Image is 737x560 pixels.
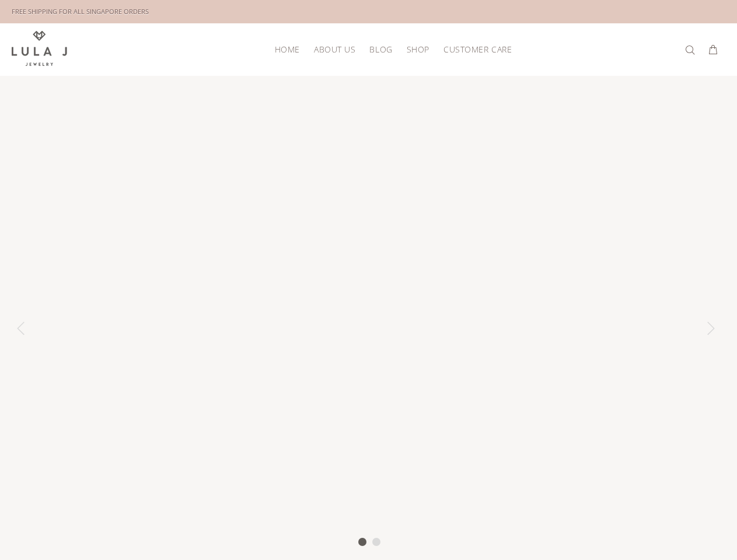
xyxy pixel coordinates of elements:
[369,45,392,54] span: BLOG
[400,40,436,58] a: SHOP
[307,40,362,58] a: ABOUT US
[12,5,149,18] div: FREE SHIPPING FOR ALL SINGAPORE ORDERS
[443,45,512,54] span: CUSTOMER CARE
[436,40,512,58] a: CUSTOMER CARE
[268,40,307,58] a: HOME
[314,45,355,54] span: ABOUT US
[275,45,300,54] span: HOME
[407,45,429,54] span: SHOP
[362,40,399,58] a: BLOG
